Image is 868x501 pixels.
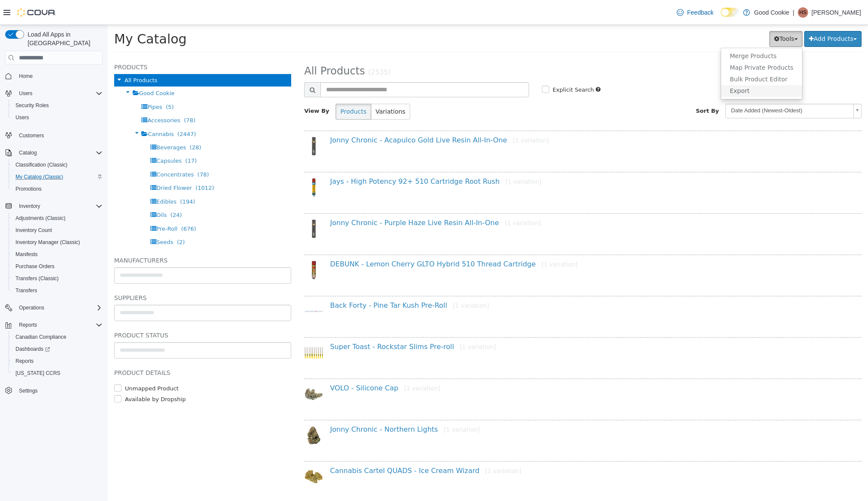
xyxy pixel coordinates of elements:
span: Purchase Orders [16,263,55,270]
button: Inventory Manager (Classic) [9,236,106,248]
button: Operations [2,302,106,314]
small: [1 variation] [345,277,382,284]
span: Feedback [687,8,713,17]
span: (2447) [70,106,88,112]
small: [1 variation] [296,360,333,367]
span: Cannabis [40,106,66,112]
span: Manifests [16,251,37,258]
span: Inventory Count [16,227,52,234]
button: Reports [2,319,106,331]
button: My Catalog (Classic) [9,171,106,183]
p: Good Cookie [754,7,790,18]
span: Users [19,90,32,97]
p: [PERSON_NAME] [812,7,861,18]
span: Dashboards [12,344,103,354]
span: My Catalog [6,6,79,22]
button: Inventory Count [9,224,106,236]
button: Add Products [697,6,754,22]
button: Security Roles [9,99,106,111]
span: Security Roles [12,100,103,111]
label: Unmapped Product [15,359,71,368]
span: Users [12,112,103,123]
button: Purchase Orders [9,260,106,272]
label: Available by Dropship [15,370,78,379]
span: Home [19,73,33,80]
span: Dried Flower [49,160,84,166]
button: Classification (Classic) [9,159,106,171]
span: Inventory Count [12,225,103,235]
span: Promotions [12,184,103,194]
span: Washington CCRS [12,368,103,378]
span: Reports [12,356,103,366]
button: Settings [2,384,106,397]
span: All Products [196,40,257,52]
button: Tools [662,6,695,22]
span: Accessories [40,92,72,99]
span: Good Cookie [31,65,67,71]
a: Super Toast - Rockstar Slims Pre-roll[1 variation] [222,318,388,326]
label: Explicit Search [443,61,486,69]
span: Oils [49,187,59,193]
button: Reports [9,355,106,367]
span: HS [800,7,807,18]
small: [1 variation] [398,153,434,160]
button: Customers [2,129,106,141]
a: Jays - High Potency 92+ 510 Cartridge Root Rush[1 variation] [222,152,434,161]
button: Adjustments (Classic) [9,212,106,224]
a: Inventory Count [12,225,56,235]
span: Adjustments (Classic) [16,215,65,222]
a: [US_STATE] CCRS [12,368,64,378]
a: Bulk Product Editor [613,49,694,60]
span: (194) [72,173,87,180]
span: Catalog [19,149,37,156]
button: Catalog [16,148,40,158]
button: Users [16,88,36,99]
span: My Catalog (Classic) [12,172,103,182]
span: Classification (Classic) [16,161,68,168]
h5: Products [6,37,184,47]
img: 150 [196,277,216,296]
button: Operations [16,303,48,313]
button: Transfers (Classic) [9,272,106,285]
span: Settings [19,387,37,394]
img: 150 [196,359,216,379]
a: Adjustments (Classic) [12,213,69,223]
button: Manifests [9,248,106,260]
a: DEBUNK - Lemon Cherry GLTO Hybrid 510 Thread Cartridge[1 variation] [222,235,470,243]
a: Map Private Products [613,37,694,49]
span: Manifests [12,249,103,260]
span: (78) [76,92,88,99]
span: Dashboards [16,346,50,353]
a: Feedback [673,4,717,21]
a: Manifests [12,249,41,260]
span: (78) [90,146,101,153]
h5: Product Details [6,343,184,353]
span: Inventory [19,203,40,210]
span: (5) [58,79,66,85]
span: Capsules [49,133,74,139]
img: 150 [196,153,216,172]
span: (676) [73,201,88,207]
small: [1 variation] [336,401,372,408]
a: Promotions [12,184,45,194]
a: Dashboards [9,343,106,355]
a: Jonny Chronic - Northern Lights[1 variation] [222,400,372,408]
a: Jonny Chronic - Acapulco Gold Live Resin All-In-One[1 variation] [222,111,441,119]
span: Promotions [16,186,42,192]
span: Operations [19,304,44,311]
button: Inventory [16,201,44,211]
span: Customers [16,130,103,140]
small: [1 variation] [434,236,470,243]
span: Settings [16,385,103,396]
button: Users [2,87,106,99]
span: Reports [16,320,103,330]
input: Dark Mode [721,8,739,17]
small: (2535) [261,43,283,51]
img: Cova [17,8,56,17]
a: Canadian Compliance [12,332,70,342]
span: Canadian Compliance [16,334,66,340]
small: [1 variation] [397,195,433,201]
img: 150 [196,235,216,255]
h5: Suppliers [6,268,184,278]
a: Jonny Chronic - Purple Haze Live Resin All-In-One[1 variation] [222,194,433,202]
